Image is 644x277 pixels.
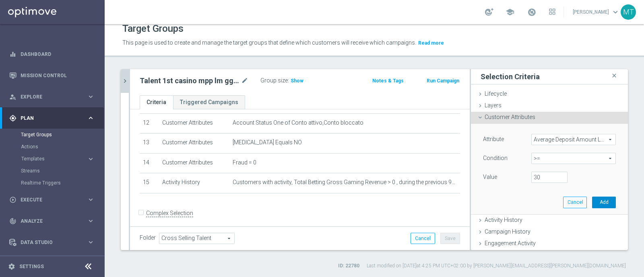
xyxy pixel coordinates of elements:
button: Read more [417,39,445,47]
span: This page is used to create and manage the target groups that define which customers will receive... [122,39,416,46]
i: chevron_right [121,77,129,85]
label: Value [483,173,497,181]
span: Campaign History [485,228,530,235]
div: Execute [9,196,87,203]
i: track_changes [9,217,17,225]
i: keyboard_arrow_right [87,217,95,225]
span: Engagement Activity [485,240,536,246]
span: keyboard_arrow_down [611,8,620,16]
button: equalizer Dashboard [9,51,95,57]
a: Triggered Campaigns [173,95,245,109]
button: gps_fixed Plan keyboard_arrow_right [9,115,95,121]
a: Mission Control [21,65,95,86]
span: Plan [21,116,87,121]
span: school [506,8,514,16]
i: equalizer [9,51,17,58]
button: Add [592,197,616,208]
span: Show [291,78,303,84]
span: Templates [21,156,79,161]
div: Optibot [9,253,95,274]
span: Activity History [485,217,522,223]
h2: Talent 1st casino mpp lm ggr betting l3m > 0 [140,76,239,86]
button: track_changes Analyze keyboard_arrow_right [9,218,95,224]
div: Mission Control [9,65,95,86]
div: Data Studio [9,239,87,246]
i: keyboard_arrow_right [87,238,95,246]
div: Actions [21,141,104,153]
label: ID: 22780 [338,263,359,269]
span: Fraud = 0 [233,159,256,166]
lable: Attribute [483,136,504,142]
button: person_search Explore keyboard_arrow_right [9,94,95,100]
td: Customer Attributes [159,113,229,133]
i: gps_fixed [9,115,17,122]
button: Templates keyboard_arrow_right [21,156,95,162]
div: MT [621,4,636,20]
a: Streams [21,168,84,174]
td: 13 [140,133,159,154]
i: keyboard_arrow_right [87,155,95,163]
i: close [610,70,618,81]
lable: Condition [483,155,508,161]
td: Activity History [159,173,229,193]
button: play_circle_outline Execute keyboard_arrow_right [9,197,95,203]
span: Execute [21,197,87,202]
button: Data Studio keyboard_arrow_right [9,239,95,246]
a: Realtime Triggers [21,180,84,186]
span: Layers [485,102,502,109]
div: Templates [21,153,104,165]
div: Streams [21,165,104,177]
span: Account Status One of Conto attivo,Conto bloccato [233,119,363,126]
a: Dashboard [21,43,95,65]
div: Plan [9,115,87,122]
a: Optibot [21,253,84,274]
a: Settings [19,264,44,269]
span: Data Studio [21,240,87,245]
h1: Target Groups [122,23,184,35]
i: keyboard_arrow_right [87,196,95,203]
i: play_circle_outline [9,196,17,203]
span: Customers with activity, Total Betting Gross Gaming Revenue > 0 , during the previous 90 days [233,179,457,186]
span: Explore [21,94,87,99]
i: person_search [9,93,17,101]
div: Realtime Triggers [21,177,104,189]
span: Analyze [21,219,87,224]
i: keyboard_arrow_right [87,93,95,101]
span: [MEDICAL_DATA] Equals NO [233,139,302,146]
button: Cancel [411,233,435,244]
td: Customer Attributes [159,133,229,154]
td: Customer Attributes [159,153,229,173]
div: Templates [21,156,87,161]
a: Criteria [140,95,173,109]
span: Customer Attributes [485,114,535,120]
td: 12 [140,113,159,133]
button: Run Campaign [426,76,460,85]
i: settings [8,263,15,270]
div: Target Groups [21,129,104,141]
h3: Selection Criteria [481,72,540,81]
label: Group size [260,77,288,84]
span: Lifecycle [485,90,507,97]
button: Mission Control [9,72,95,79]
a: Target Groups [21,131,84,138]
td: 14 [140,153,159,173]
i: mode_edit [241,76,248,86]
label: : [288,77,289,84]
div: Dashboard [9,43,95,65]
td: 15 [140,173,159,193]
a: Actions [21,144,84,150]
label: Last modified on [DATE] at 4:25 PM UTC+02:00 by [PERSON_NAME][EMAIL_ADDRESS][PERSON_NAME][DOMAIN_... [367,263,626,269]
label: Folder [140,234,156,241]
button: Save [440,233,460,244]
a: [PERSON_NAME]keyboard_arrow_down [572,6,621,18]
button: Cancel [563,197,587,208]
button: chevron_right [121,69,129,93]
